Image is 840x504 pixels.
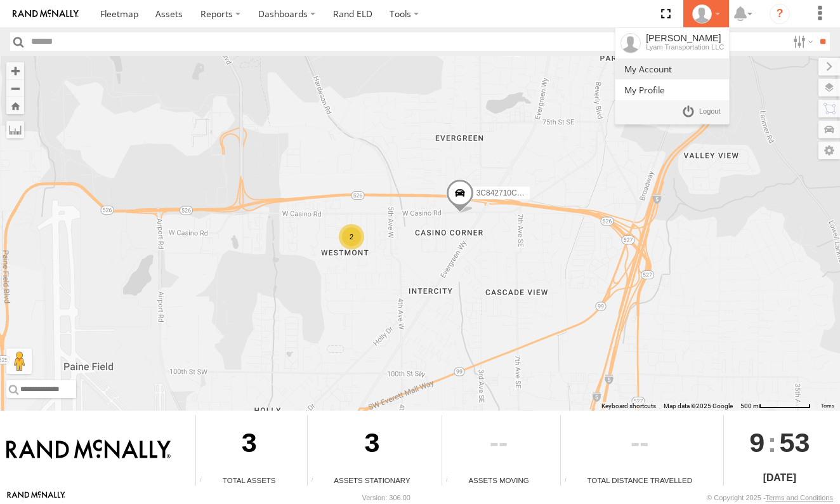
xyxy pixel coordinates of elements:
[737,402,815,411] button: Map Scale: 500 m per 78 pixels
[6,62,24,79] button: Zoom in
[707,494,833,501] div: © Copyright 2025 -
[442,476,461,486] div: Total number of assets current in transit.
[442,475,556,486] div: Assets Moving
[308,476,327,486] div: Total number of assets current stationary.
[646,33,724,43] div: [PERSON_NAME]
[821,403,834,408] a: Terms
[779,415,810,470] span: 53
[664,402,733,409] span: Map data ©2025 Google
[740,402,759,409] span: 500 m
[724,415,836,470] div: :
[688,4,725,23] div: Adolfo Vazquez
[196,475,302,486] div: Total Assets
[770,4,790,24] i: ?
[7,491,65,504] a: Visit our Website
[749,415,765,470] span: 9
[6,79,24,97] button: Zoom out
[308,475,437,486] div: Assets Stationary
[196,415,302,475] div: 3
[6,97,24,114] button: Zoom Home
[561,476,580,486] div: Total distance travelled by all assets within specified date range and applied filters
[362,494,410,501] div: Version: 306.00
[339,224,364,249] div: 2
[766,494,833,501] a: Terms and Conditions
[646,43,724,51] div: Lyam Transportation LLC
[476,189,532,197] span: 3C842710C6CC
[13,10,79,18] img: rand-logo.svg
[6,348,32,374] button: Drag Pegman onto the map to open Street View
[6,121,24,138] label: Measure
[308,415,437,475] div: 3
[561,475,719,486] div: Total Distance Travelled
[6,439,171,461] img: Rand McNally
[601,402,656,411] button: Keyboard shortcuts
[196,476,215,486] div: Total number of Enabled Assets
[724,470,836,486] div: [DATE]
[818,142,840,159] label: Map Settings
[788,32,815,51] label: Search Filter Options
